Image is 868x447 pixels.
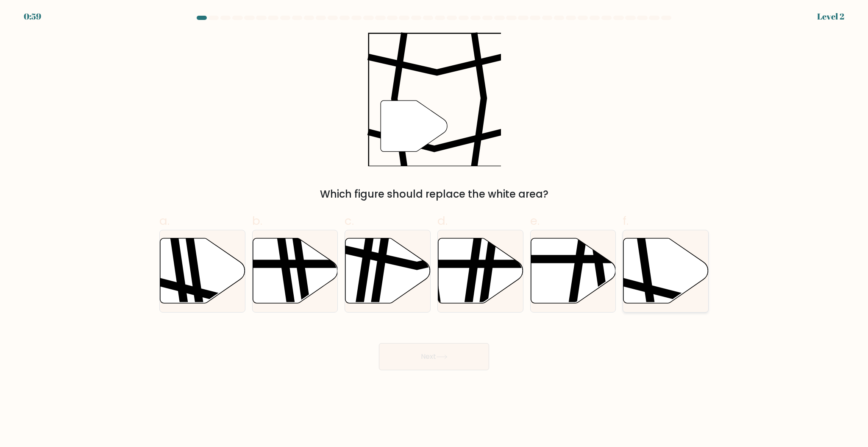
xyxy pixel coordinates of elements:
g: " [381,101,447,151]
button: Next [379,343,489,370]
span: b. [252,212,262,229]
span: c. [345,212,354,229]
span: a. [159,212,170,229]
div: Level 2 [817,10,844,23]
div: 0:59 [24,10,41,23]
span: d. [437,212,448,229]
span: e. [530,212,540,229]
div: Which figure should replace the white area? [164,187,704,202]
span: f. [623,212,629,229]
